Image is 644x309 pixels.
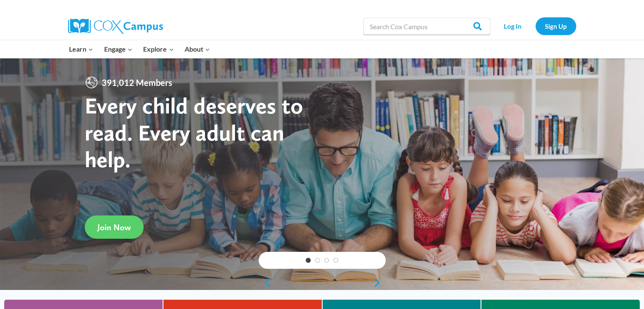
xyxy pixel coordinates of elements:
[315,258,320,263] a: 2
[98,76,176,89] span: 391,012 Members
[306,258,311,263] a: 1
[259,278,271,288] a: previous
[143,44,174,55] span: Explore
[536,17,576,35] a: Sign Up
[85,215,144,239] a: Join Now
[373,278,386,288] a: next
[64,40,216,58] nav: Primary Navigation
[85,92,303,173] strong: Every child deserves to read. Every adult can help.
[185,44,210,55] span: About
[324,258,329,263] a: 3
[363,18,490,35] input: Search Cox Campus
[495,17,531,35] a: Log In
[69,44,93,55] span: Learn
[259,274,386,291] div: content slider buttons
[333,258,338,263] a: 4
[104,44,133,55] span: Engage
[495,17,576,35] nav: Secondary Navigation
[97,222,131,232] span: Join Now
[68,19,163,34] img: Cox Campus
